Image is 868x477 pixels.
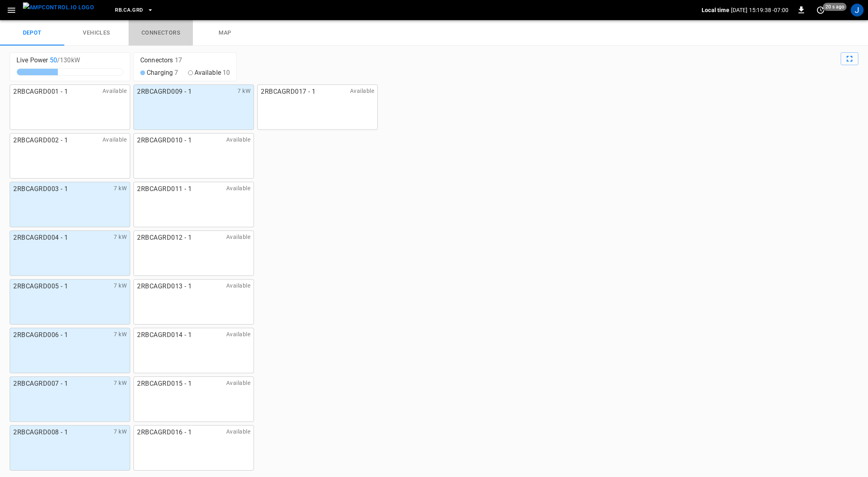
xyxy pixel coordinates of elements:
[147,68,178,78] span: Charging
[10,182,130,227] a: 2RBCAGRD003 - 17 kW
[223,69,230,76] span: 10
[350,86,374,97] span: Available
[102,135,127,146] span: Available
[23,2,94,12] img: ampcontrol.io logo
[226,427,250,438] span: Available
[10,279,130,325] a: 2RBCAGRD005 - 17 kW
[841,52,858,65] button: Full Screen
[133,133,254,179] a: 2RBCAGRD010 - 1Available
[13,330,68,341] span: 2RBCAGRD006 - 1
[112,2,156,18] button: RB.CA.GRD
[13,184,68,195] span: 2RBCAGRD003 - 1
[133,182,254,227] a: 2RBCAGRD011 - 1Available
[137,330,192,341] span: 2RBCAGRD014 - 1
[13,86,68,97] span: 2RBCAGRD001 - 1
[57,56,80,64] span: / 130 kW
[194,68,230,78] span: Available
[137,427,192,438] span: 2RBCAGRD016 - 1
[114,378,127,389] span: 7 kW
[64,20,129,46] a: vehicles
[851,4,864,16] div: profile-icon
[702,6,729,14] p: Local time
[114,427,127,438] span: 7 kW
[731,6,788,14] p: [DATE] 15:19:38 -07:00
[174,69,178,76] span: 7
[10,376,130,422] a: 2RBCAGRD007 - 17 kW
[102,86,127,97] span: Available
[140,56,230,65] div: Connectors
[226,281,250,292] span: Available
[114,281,127,292] span: 7 kW
[261,86,316,97] span: 2RBCAGRD017 - 1
[50,56,57,64] span: 50
[114,330,127,341] span: 7 kW
[137,232,192,243] span: 2RBCAGRD012 - 1
[137,135,192,146] span: 2RBCAGRD010 - 1
[133,84,254,130] a: 2RBCAGRD009 - 17 kW
[13,378,68,389] span: 2RBCAGRD007 - 1
[226,330,250,341] span: Available
[10,133,130,179] a: 2RBCAGRD002 - 1Available
[13,427,68,438] span: 2RBCAGRD008 - 1
[133,279,254,325] a: 2RBCAGRD013 - 1Available
[115,6,143,15] span: RB.CA.GRD
[133,328,254,373] a: 2RBCAGRD014 - 1Available
[10,425,130,471] a: 2RBCAGRD008 - 17 kW
[13,281,68,292] span: 2RBCAGRD005 - 1
[137,281,192,292] span: 2RBCAGRD013 - 1
[133,376,254,422] a: 2RBCAGRD015 - 1Available
[129,20,193,46] a: connectors
[226,135,250,146] span: Available
[226,232,250,243] span: Available
[193,20,257,46] a: map
[814,4,827,16] button: set refresh interval
[137,184,192,195] span: 2RBCAGRD011 - 1
[133,230,254,276] a: 2RBCAGRD012 - 1Available
[133,425,254,471] a: 2RBCAGRD016 - 1Available
[137,378,192,389] span: 2RBCAGRD015 - 1
[10,328,130,373] a: 2RBCAGRD006 - 17 kW
[175,56,182,64] span: 17
[13,135,68,146] span: 2RBCAGRD002 - 1
[114,232,127,243] span: 7 kW
[226,184,250,195] span: Available
[10,84,130,130] a: 2RBCAGRD001 - 1Available
[10,230,130,276] a: 2RBCAGRD004 - 17 kW
[823,3,847,11] span: 20 s ago
[16,56,123,65] div: Live Power
[13,232,68,243] span: 2RBCAGRD004 - 1
[257,84,378,130] a: 2RBCAGRD017 - 1Available
[137,86,192,97] span: 2RBCAGRD009 - 1
[114,184,127,195] span: 7 kW
[226,378,250,389] span: Available
[237,86,250,97] span: 7 kW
